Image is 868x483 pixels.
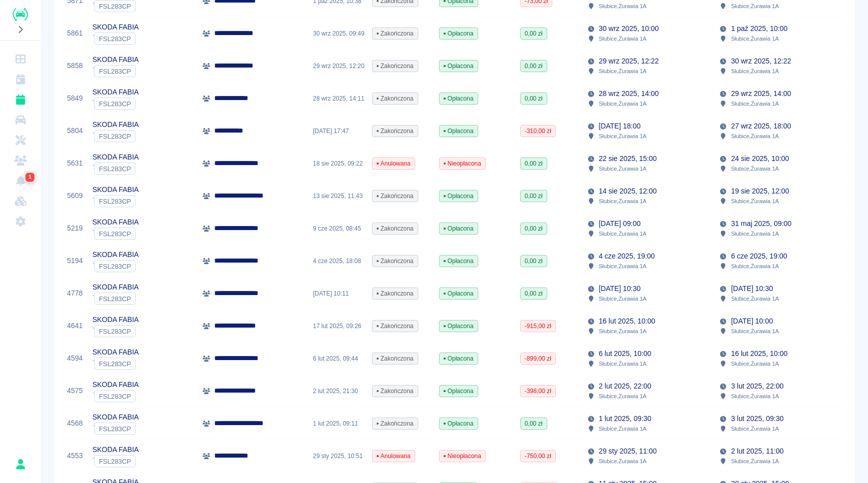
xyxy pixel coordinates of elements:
span: FSL283CP [95,230,135,238]
p: SKODA FABIA [92,152,139,163]
a: Ustawienia [4,211,37,232]
a: Widget WWW [4,191,37,211]
span: Zakończona [373,224,418,233]
span: FSL283CP [95,68,135,75]
span: Opłacona [440,321,478,331]
p: Słubice , Żurawia 1A [731,457,779,466]
a: 4641 [67,320,83,331]
p: 22 sie 2025, 15:00 [599,153,657,164]
div: ` [92,65,139,77]
p: 3 lut 2025, 09:30 [731,413,783,424]
p: SKODA FABIA [92,249,139,260]
p: 2 lut 2025, 22:00 [599,381,651,392]
p: SKODA FABIA [92,412,139,423]
p: SKODA FABIA [92,54,139,65]
div: [DATE] 10:11 [308,277,367,310]
div: ` [92,293,139,305]
p: 24 sie 2025, 10:00 [731,153,789,164]
a: 5804 [67,125,83,136]
div: 1 lut 2025, 09:11 [308,407,367,440]
span: Opłacona [440,289,478,298]
span: Zakończona [373,94,418,103]
span: Zakończona [373,289,418,298]
p: Słubice , Żurawia 1A [599,424,647,433]
div: 28 wrz 2025, 14:11 [308,82,367,115]
p: 19 sie 2025, 12:00 [731,186,789,197]
p: Słubice , Żurawia 1A [599,99,647,108]
span: FSL283CP [95,328,135,335]
p: [DATE] 09:00 [599,218,641,229]
a: Kalendarz [4,69,37,89]
p: [DATE] 10:30 [731,283,773,294]
div: ` [92,33,139,45]
button: Rozwiń nawigację [13,23,28,36]
p: 16 lut 2025, 10:00 [731,348,787,359]
span: FSL283CP [95,393,135,400]
p: 30 wrz 2025, 10:00 [599,23,659,34]
p: 16 lut 2025, 10:00 [599,316,655,327]
div: ` [92,358,139,370]
span: FSL283CP [95,458,135,465]
div: ` [92,228,139,240]
span: 0,00 zł [521,191,547,201]
p: [DATE] 10:30 [599,283,641,294]
a: 4575 [67,385,83,396]
span: -750,00 zł [521,452,555,461]
span: -899,00 zł [521,354,555,363]
span: FSL283CP [95,295,135,303]
a: 5609 [67,190,83,201]
span: Zakończona [373,354,418,363]
span: Zakończona [373,321,418,331]
p: Słubice , Żurawia 1A [599,359,647,368]
p: Słubice , Żurawia 1A [599,457,647,466]
p: Słubice , Żurawia 1A [599,164,647,173]
a: 5219 [67,223,83,234]
p: Słubice , Żurawia 1A [599,34,647,43]
span: Anulowana [373,452,415,461]
span: 0,00 zł [521,224,547,233]
p: Słubice , Żurawia 1A [731,132,779,141]
span: 0,00 zł [521,289,547,298]
p: Słubice , Żurawia 1A [731,2,779,11]
p: Słubice , Żurawia 1A [731,99,779,108]
p: 14 sie 2025, 12:00 [599,186,657,197]
span: Opłacona [440,419,478,428]
p: SKODA FABIA [92,347,139,358]
span: FSL283CP [95,3,135,10]
p: SKODA FABIA [92,314,139,325]
span: Opłacona [440,354,478,363]
div: ` [92,260,139,272]
p: Słubice , Żurawia 1A [599,294,647,303]
a: Serwisy [4,130,37,150]
span: Zakończona [373,126,418,136]
p: Słubice , Żurawia 1A [599,197,647,206]
a: 4594 [67,353,83,364]
a: 5631 [67,158,83,169]
span: 1 [26,172,34,182]
div: 13 sie 2025, 11:43 [308,180,367,212]
p: Słubice , Żurawia 1A [599,2,647,11]
div: 30 wrz 2025, 09:49 [308,17,367,50]
p: 30 wrz 2025, 12:22 [731,56,791,67]
a: Flota [4,110,37,130]
p: SKODA FABIA [92,119,139,130]
div: 6 lut 2025, 09:44 [308,342,367,375]
p: Słubice , Żurawia 1A [599,262,647,271]
p: Słubice , Żurawia 1A [599,392,647,401]
div: 9 cze 2025, 08:45 [308,212,367,245]
p: 6 lut 2025, 10:00 [599,348,651,359]
p: 4 cze 2025, 19:00 [599,251,655,262]
span: Opłacona [440,126,478,136]
p: Słubice , Żurawia 1A [731,392,779,401]
p: 29 wrz 2025, 14:00 [731,88,791,99]
p: 6 cze 2025, 19:00 [731,251,787,262]
span: FSL283CP [95,100,135,108]
span: Zakończona [373,191,418,201]
p: 1 lut 2025, 09:30 [599,413,651,424]
span: -310,00 zł [521,126,555,136]
span: Zakończona [373,61,418,71]
span: Zakończona [373,387,418,396]
p: Słubice , Żurawia 1A [599,67,647,76]
img: Renthelp [13,8,28,21]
